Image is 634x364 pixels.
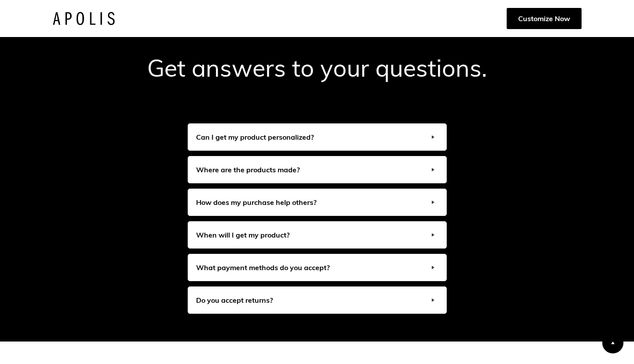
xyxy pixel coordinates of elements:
[196,164,300,175] h6: Where are the products made?
[507,8,582,29] a: Customize Now
[196,132,314,142] h6: Can I get my product personalized?
[196,262,330,273] h6: What payment methods do you accept?
[196,295,273,305] h6: Do you accept returns?
[147,46,487,81] h2: Get answers to your questions.
[196,197,316,208] h6: How does my purchase help others?
[196,230,289,240] h6: When will I get my product?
